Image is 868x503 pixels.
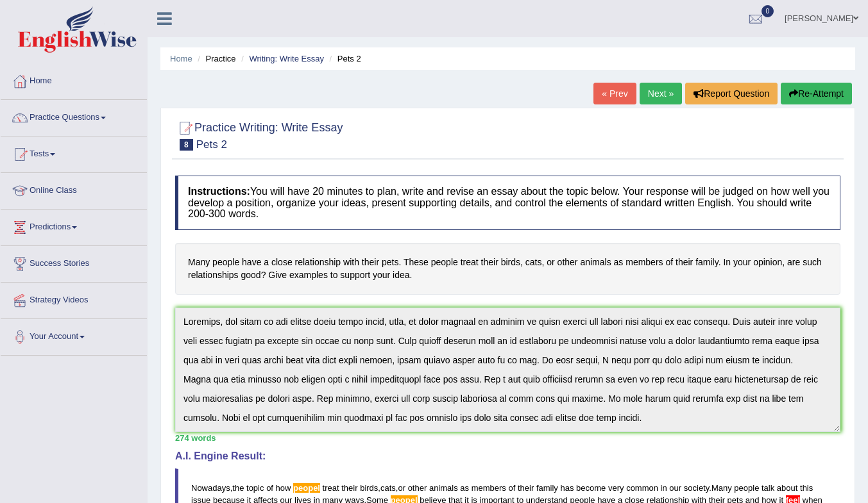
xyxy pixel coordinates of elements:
span: become [576,483,606,493]
h4: You will have 20 minutes to plan, write and revise an essay about the topic below. Your response ... [175,176,840,230]
button: Report Question [685,83,778,104]
a: Predictions [1,210,147,242]
a: « Prev [593,83,636,104]
span: people [734,483,759,493]
a: Home [170,54,192,63]
h4: A.I. Engine Result: [175,450,840,462]
a: Success Stories [1,246,147,278]
span: of [266,483,273,493]
span: as [460,483,469,493]
span: Possible spelling mistake found. (did you mean: people) [293,483,320,493]
span: Many [711,483,732,493]
span: the [232,483,244,493]
li: Pets 2 [327,53,361,65]
span: society [684,483,710,493]
span: family [536,483,558,493]
span: treat [323,483,339,493]
span: animals [429,483,458,493]
span: this [800,483,813,493]
a: Strategy Videos [1,283,147,315]
a: Your Account [1,319,147,351]
div: 274 words [175,432,840,444]
span: in [661,483,667,493]
span: their [341,483,357,493]
span: has [560,483,574,493]
a: Practice Questions [1,100,147,132]
li: Practice [194,53,235,65]
span: other [408,483,427,493]
span: talk [762,483,774,493]
span: 0 [762,5,774,17]
span: members [472,483,506,493]
span: their [518,483,534,493]
h4: Many people have a close relationship with their pets. These people treat their birds, cats, or o... [175,243,840,295]
a: Online Class [1,173,147,205]
span: our [669,483,681,493]
span: topic [246,483,264,493]
span: cats [380,483,396,493]
span: very [608,483,624,493]
button: Re-Attempt [781,83,852,104]
span: 8 [180,139,193,151]
a: Tests [1,136,147,169]
span: common [626,483,658,493]
span: or [398,483,405,493]
h2: Practice Writing: Write Essay [175,119,343,151]
span: of [509,483,516,493]
b: Instructions: [188,186,250,197]
span: how [276,483,291,493]
span: about [777,483,798,493]
span: Nowadays [191,483,230,493]
a: Home [1,63,147,95]
span: birds [360,483,378,493]
small: Pets 2 [196,138,227,151]
a: Writing: Write Essay [249,54,324,63]
a: Next » [640,83,682,104]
